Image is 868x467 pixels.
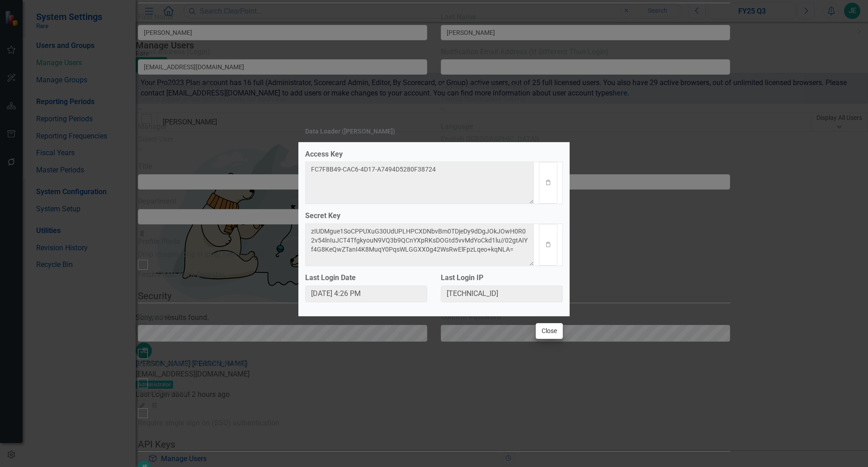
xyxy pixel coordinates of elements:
textarea: zIUDMgue1SoCPPUXuG30UdUPLHPCXDNbvBm0TDjeDy9dDgJOkJOwH0R02v54lnIuJCT4TfgkyouN9VQ3b9QCnYXpRKsDOGtd5... [305,224,534,266]
textarea: FC7F8B49-CAC6-4D17-A7494D5280F38724 [305,162,534,204]
label: Last Login IP [441,273,483,283]
label: Access Key [305,149,343,160]
button: Close [536,323,563,339]
label: Last Login Date [305,273,356,283]
div: Data Loader ([PERSON_NAME]) [305,128,395,135]
label: Secret Key [305,211,340,221]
